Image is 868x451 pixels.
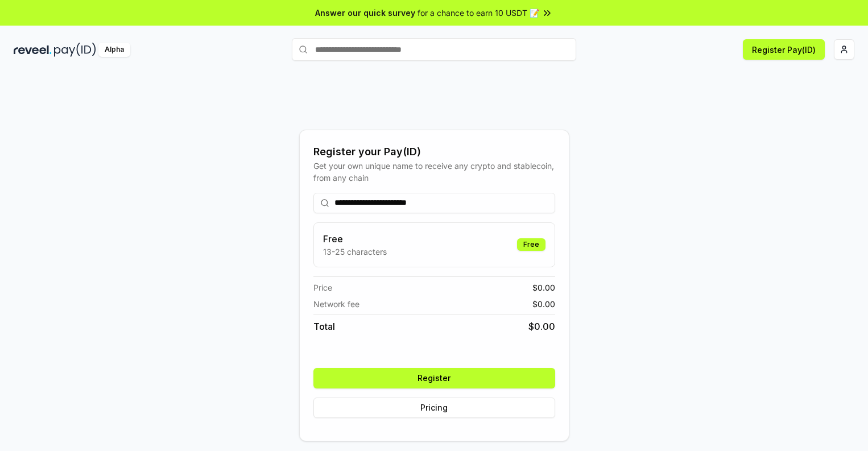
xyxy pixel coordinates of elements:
[532,298,555,310] span: $ 0.00
[517,238,545,251] div: Free
[313,282,332,293] span: Price
[418,7,539,19] span: for a chance to earn 10 USDT 📝
[313,398,555,418] button: Pricing
[743,39,825,60] button: Register Pay(ID)
[313,144,555,160] div: Register your Pay(ID)
[313,320,335,333] span: Total
[313,368,555,388] button: Register
[323,246,387,258] p: 13-25 characters
[54,43,96,57] img: pay_id
[98,43,130,57] div: Alpha
[528,320,555,333] span: $ 0.00
[323,232,387,246] h3: Free
[14,43,52,57] img: reveel_dark
[313,160,555,184] div: Get your own unique name to receive any crypto and stablecoin, from any chain
[315,7,415,19] span: Answer our quick survey
[313,298,359,310] span: Network fee
[532,282,555,293] span: $ 0.00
